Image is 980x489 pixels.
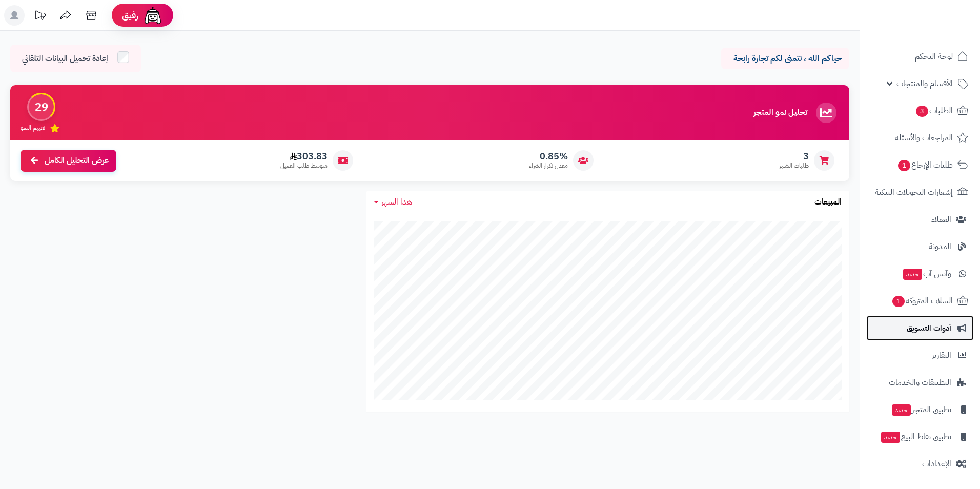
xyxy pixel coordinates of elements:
[895,131,953,145] span: المراجعات والأسئلة
[280,151,328,162] span: 303.83
[875,185,953,199] span: إشعارات التحويلات البنكية
[21,124,45,132] span: تقييم النمو
[891,294,953,308] span: السلات المتروكة
[22,53,108,65] span: إعادة تحميل البيانات التلقائي
[866,452,974,476] a: الإعدادات
[889,375,951,390] span: التطبيقات والخدمات
[45,155,109,167] span: عرض التحليل الكامل
[915,105,929,117] span: 3
[915,49,953,64] span: لوحة التحكم
[866,234,974,259] a: المدونة
[892,295,905,308] span: 1
[866,44,974,69] a: لوحة التحكم
[866,424,974,449] a: تطبيق نقاط البيعجديد
[866,98,974,123] a: الطلبات3
[896,76,953,91] span: الأقسام والمنتجات
[903,269,922,280] span: جديد
[866,397,974,422] a: تطبيق المتجرجديد
[922,457,951,471] span: الإعدادات
[729,53,842,65] p: حياكم الله ، نتمنى لكم تجارة رابحة
[866,343,974,368] a: التقارير
[881,432,900,443] span: جديد
[932,348,951,362] span: التقارير
[915,104,953,118] span: الطلبات
[866,289,974,313] a: السلات المتروكة1
[866,207,974,232] a: العملاء
[122,9,138,22] span: رفيق
[21,150,116,172] a: عرض التحليل الكامل
[381,196,412,208] span: هذا الشهر
[529,151,568,162] span: 0.85%
[880,430,951,444] span: تطبيق نقاط البيع
[866,261,974,286] a: وآتس آبجديد
[907,321,951,335] span: أدوات التسويق
[814,198,842,207] h3: المبيعات
[891,402,951,417] span: تطبيق المتجر
[866,370,974,395] a: التطبيقات والخدمات
[866,316,974,340] a: أدوات التسويق
[779,161,809,170] span: طلبات الشهر
[866,180,974,205] a: إشعارات التحويلات البنكية
[929,239,951,254] span: المدونة
[866,126,974,150] a: المراجعات والأسئلة
[280,161,328,170] span: متوسط طلب العميل
[866,153,974,177] a: طلبات الإرجاع1
[910,11,970,33] img: logo-2.png
[529,161,568,170] span: معدل تكرار الشراء
[897,159,911,172] span: 1
[931,212,951,227] span: العملاء
[897,158,953,172] span: طلبات الإرجاع
[753,108,807,117] h3: تحليل نمو المتجر
[27,5,53,28] a: تحديثات المنصة
[142,5,163,26] img: ai-face.png
[779,151,809,162] span: 3
[902,267,951,281] span: وآتس آب
[892,404,911,416] span: جديد
[374,196,412,208] a: هذا الشهر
